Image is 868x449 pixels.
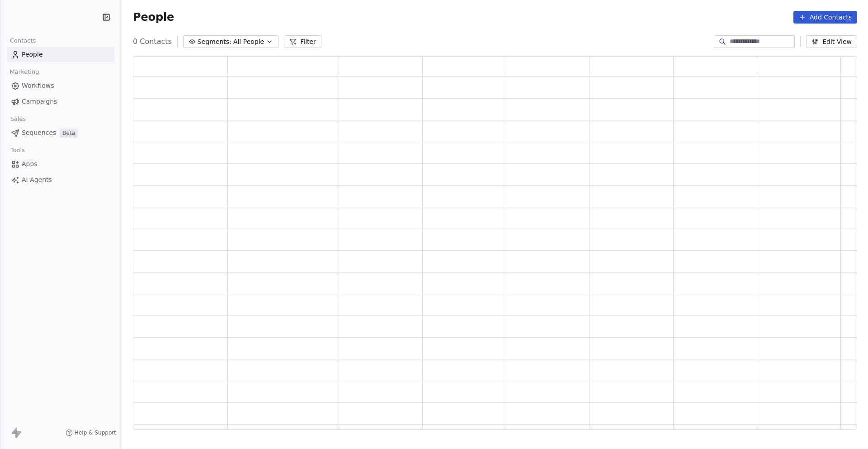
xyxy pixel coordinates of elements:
span: Workflows [22,81,54,91]
a: Workflows [7,78,114,93]
span: People [133,10,174,24]
a: Apps [7,157,114,172]
a: Help & Support [66,429,116,436]
span: All People [233,37,264,47]
span: Campaigns [22,97,57,106]
span: Apps [22,159,38,169]
a: People [7,47,114,62]
a: SequencesBeta [7,125,114,140]
span: Sequences [22,128,56,138]
button: Edit View [806,35,857,48]
span: Marketing [6,65,43,79]
span: Tools [6,143,28,157]
span: Segments: [198,37,231,47]
span: Help & Support [75,429,116,436]
span: AI Agents [22,175,52,185]
button: Add Contacts [793,11,857,24]
span: People [22,50,43,59]
span: Contacts [6,34,40,48]
span: Beta [60,129,78,138]
span: Sales [6,112,30,126]
a: AI Agents [7,172,114,187]
button: Filter [284,35,321,48]
span: 0 Contacts [133,36,172,47]
a: Campaigns [7,94,114,109]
